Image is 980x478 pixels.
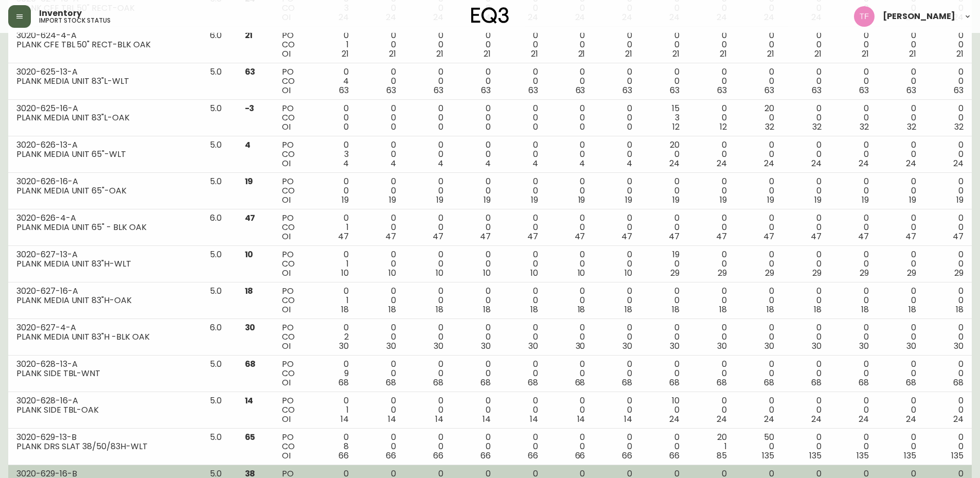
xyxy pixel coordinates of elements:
span: 19 [342,194,349,206]
div: 0 0 [933,214,964,241]
span: OI [282,84,291,96]
div: PLANK MEDIA UNIT 83"H -BLK OAK [16,332,193,342]
div: 0 0 [933,31,964,59]
span: 63 [528,84,538,96]
td: 5.0 [202,136,236,173]
div: 0 0 [696,214,727,241]
span: 10 [578,267,585,279]
span: 21 [672,48,680,60]
span: 0 [580,121,585,133]
div: 0 0 [743,177,774,205]
span: -3 [245,102,255,114]
div: 15 3 [649,104,680,132]
span: 10 [341,267,349,279]
span: 4 [627,157,632,169]
div: 0 0 [365,67,396,95]
div: 20 0 [649,140,680,168]
span: 63 [670,84,680,96]
span: 0 [344,121,349,133]
td: 6.0 [202,319,236,356]
span: 29 [812,267,822,279]
div: 0 0 [649,67,680,95]
span: OI [282,157,291,169]
div: 0 0 [507,287,538,314]
span: 24 [764,157,774,169]
div: 3020-626-16-A [16,177,193,186]
div: 0 0 [555,104,585,132]
div: 0 0 [838,140,869,168]
div: 0 0 [743,214,774,241]
td: 5.0 [202,100,236,136]
div: 3020-625-16-A [16,104,193,113]
span: 21 [531,48,538,60]
div: 0 0 [413,31,443,59]
span: 21 [342,48,349,60]
span: 32 [765,121,774,133]
span: 24 [906,157,916,169]
div: 0 0 [791,31,822,59]
div: 0 0 [838,214,869,241]
span: 47 [953,231,964,242]
span: 47 [338,231,349,242]
span: 63 [954,84,964,96]
div: 0 0 [601,323,632,351]
div: 0 0 [460,177,491,205]
div: 0 0 [601,104,632,132]
div: 0 0 [318,104,349,132]
span: 4 [532,157,538,169]
div: 0 0 [649,323,680,351]
div: 0 0 [601,287,632,314]
span: 29 [718,267,727,279]
div: PLANK CFE TBL 50" RECT-BLK OAK [16,40,193,49]
span: 24 [859,157,869,169]
img: 509424b058aae2bad57fee408324c33f [854,6,875,27]
div: PLANK MEDIA UNIT 83"H-OAK [16,296,193,305]
span: OI [282,48,291,60]
span: 29 [670,267,680,279]
div: 0 0 [885,214,916,241]
span: 32 [907,121,916,133]
span: 10 [436,267,443,279]
span: 47 [575,231,585,242]
div: 0 2 [318,323,349,351]
div: 0 0 [413,67,443,95]
div: 0 0 [649,31,680,59]
span: 18 [767,304,774,315]
span: 29 [860,267,869,279]
span: 63 [812,84,822,96]
span: 21 [956,48,964,60]
div: PLANK MEDIA UNIT 65"-OAK [16,186,193,196]
div: 0 0 [555,323,585,351]
span: 18 [245,285,254,297]
span: 47 [811,231,822,242]
span: 19 [245,175,254,187]
span: 4 [343,157,349,169]
div: 0 0 [743,250,774,278]
div: 0 0 [933,140,964,168]
span: 21 [484,48,491,60]
div: 0 0 [601,67,632,95]
span: 0 [438,121,443,133]
span: 10 [530,267,538,279]
span: 21 [625,48,632,60]
div: 0 0 [838,104,869,132]
div: 0 0 [649,287,680,314]
span: 63 [245,66,256,78]
div: 0 0 [365,31,396,59]
span: 10 [483,267,491,279]
div: 0 0 [507,104,538,132]
span: 63 [764,84,774,96]
span: 18 [341,304,349,315]
div: 0 0 [791,140,822,168]
div: 0 0 [885,287,916,314]
h5: import stock status [39,17,111,24]
span: 24 [717,157,727,169]
span: 0 [391,121,396,133]
span: 19 [389,194,396,206]
div: 0 0 [885,104,916,132]
div: 0 0 [838,323,869,351]
span: 18 [436,304,443,315]
div: 0 0 [601,214,632,241]
div: 0 0 [743,323,774,351]
div: 0 0 [555,177,585,205]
